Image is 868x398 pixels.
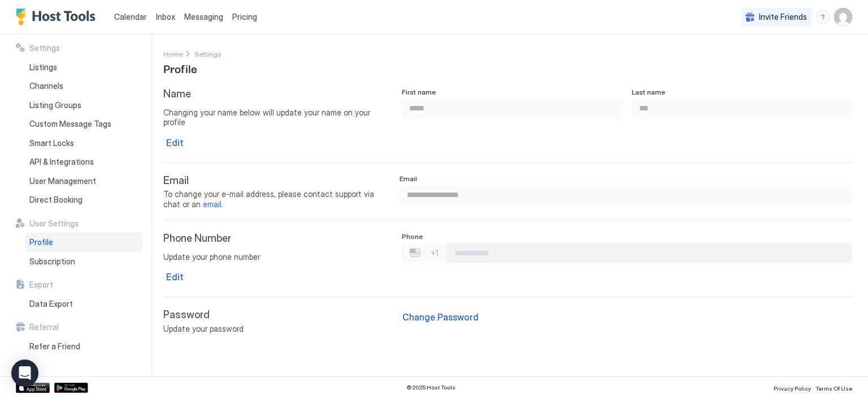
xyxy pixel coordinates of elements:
button: Edit [163,134,186,151]
span: Referral [29,322,59,332]
span: To change your e-mail address, please contact support via chat or an . [163,189,393,209]
input: Input Field [400,186,852,205]
div: 🇺🇸 [410,246,421,260]
a: User Management [25,172,142,191]
span: © 2025 Host Tools [406,384,455,391]
div: Change Password [402,310,479,324]
div: Breadcrumb [163,48,183,59]
span: Last name [632,88,665,96]
a: Privacy Policy [774,382,811,393]
span: First name [402,88,436,96]
span: Phone Number [163,232,231,245]
a: Profile [25,233,142,252]
button: Edit [163,268,186,285]
span: Profile [163,59,197,76]
span: Invite Friends [759,12,807,22]
span: Listings [29,62,57,72]
a: Calendar [114,11,147,23]
div: +1 [431,248,439,258]
input: Input Field [632,99,852,118]
a: email [203,199,222,209]
div: Edit [166,136,184,149]
a: Smart Locks [25,134,142,153]
span: Data Export [29,299,73,309]
span: Settings [29,43,60,53]
span: Name [163,88,191,101]
input: Phone Number input [445,243,851,263]
span: Password [163,309,393,322]
a: Data Export [25,294,142,314]
div: Breadcrumb [194,48,222,59]
span: Listing Groups [29,100,81,110]
span: Home [163,50,183,58]
span: API & Integrations [29,157,94,167]
span: Settings [194,50,222,58]
a: Custom Message Tags [25,114,142,134]
span: Terms Of Use [815,385,852,392]
span: Channels [29,81,63,91]
a: Host Tools Logo [16,8,101,25]
a: Terms Of Use [815,382,852,393]
a: Listing Groups [25,96,142,115]
a: Channels [25,76,142,96]
a: Direct Booking [25,190,142,209]
span: Inbox [156,12,175,22]
span: Phone [402,232,423,241]
a: API & Integrations [25,152,142,172]
div: User profile [834,8,852,26]
a: Subscription [25,252,142,271]
span: User Settings [29,219,79,229]
span: Privacy Policy [774,385,811,392]
a: Inbox [156,11,175,23]
button: Change Password [400,309,481,326]
span: Update your password [163,324,393,334]
span: Custom Message Tags [29,119,111,129]
span: Changing your name below will update your name on your profile [163,108,393,127]
span: User Management [29,176,96,186]
span: Update your phone number [163,252,393,262]
span: Subscription [29,256,75,267]
span: Email [400,174,417,183]
span: Refer a Friend [29,341,80,352]
span: Messaging [184,12,223,22]
a: Refer a Friend [25,337,142,356]
span: Email [163,174,393,187]
span: Pricing [232,12,257,22]
span: Smart Locks [29,138,74,148]
a: Google Play Store [54,383,88,393]
a: Home [163,48,183,59]
span: Direct Booking [29,195,83,205]
div: Edit [166,270,184,284]
a: Settings [194,48,222,59]
div: menu [816,10,830,24]
input: Input Field [402,99,622,118]
span: Profile [29,237,53,247]
div: Open Intercom Messenger [11,360,38,387]
a: Listings [25,58,142,77]
div: Countries button [403,243,445,263]
a: Messaging [184,11,223,23]
span: Calendar [114,12,147,22]
a: App Store [16,383,50,393]
span: Export [29,280,53,290]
